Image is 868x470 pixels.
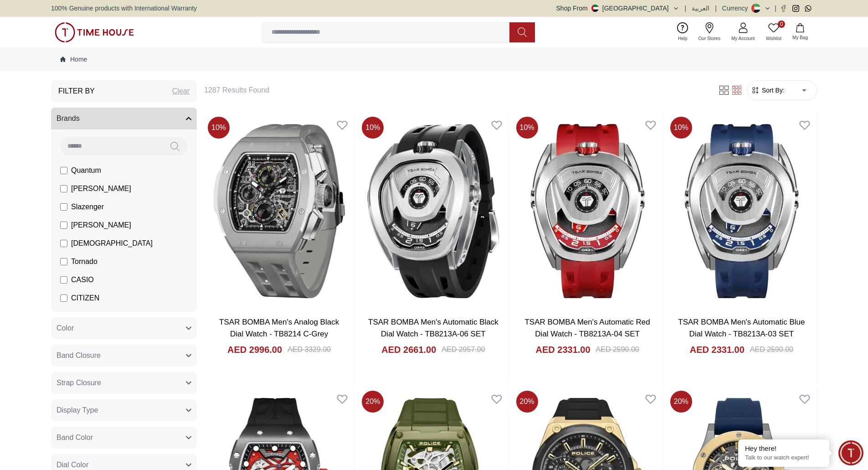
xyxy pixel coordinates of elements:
h3: Filter By [58,86,95,97]
button: Band Closure [51,345,197,367]
a: Whatsapp [805,5,812,12]
nav: Breadcrumb [51,47,817,71]
input: CASIO [60,276,67,284]
img: TSAR BOMBA Men's Automatic Black Dial Watch - TB8213A-06 SET [358,113,508,309]
span: Color [56,323,74,334]
a: TSAR BOMBA Men's Automatic Red Dial Watch - TB8213A-04 SET [524,318,650,338]
span: 10 % [208,117,230,139]
span: Band Color [56,432,93,443]
span: GUESS [71,311,97,322]
span: Display Type [56,405,98,416]
span: CASIO [71,274,94,285]
button: Display Type [51,399,197,421]
input: Quantum [60,167,67,174]
div: Chat Widget [838,440,863,465]
h4: AED 2331.00 [690,343,745,356]
span: Quantum [71,165,101,176]
span: | [775,4,776,13]
h4: AED 2996.00 [227,343,282,356]
span: 20 % [516,391,538,413]
span: Band Closure [56,350,101,361]
input: [PERSON_NAME] [60,185,67,192]
span: Help [674,35,691,42]
div: Hey there! [745,444,822,453]
div: AED 3329.00 [288,344,331,355]
span: 20 % [670,391,692,413]
input: [PERSON_NAME] [60,222,67,229]
span: Tornado [71,256,98,267]
span: CITIZEN [71,293,99,304]
input: [DEMOGRAPHIC_DATA] [60,240,67,247]
button: Shop From[GEOGRAPHIC_DATA] [556,4,679,13]
img: TSAR BOMBA Men's Automatic Blue Dial Watch - TB8213A-03 SET [667,113,817,309]
span: [PERSON_NAME] [71,220,131,231]
span: 10 % [516,117,538,139]
span: Wishlist [762,35,785,42]
div: AED 2590.00 [750,344,793,355]
div: AED 2590.00 [596,344,639,355]
div: Clear [172,86,190,97]
span: [DEMOGRAPHIC_DATA] [71,238,153,249]
span: Strap Closure [56,377,101,388]
h6: 1287 Results Found [204,85,707,96]
img: TSAR BOMBA Men's Automatic Red Dial Watch - TB8213A-04 SET [513,113,663,309]
span: My Account [728,35,759,42]
div: AED 2957.00 [442,344,485,355]
button: Strap Closure [51,372,197,394]
a: TSAR BOMBA Men's Analog Black Dial Watch - TB8214 C-Grey [219,318,339,338]
span: Sort By: [760,86,785,95]
h4: AED 2331.00 [535,343,590,356]
a: Home [60,55,87,64]
img: TSAR BOMBA Men's Analog Black Dial Watch - TB8214 C-Grey [204,113,354,309]
a: TSAR BOMBA Men's Automatic Blue Dial Watch - TB8213A-03 SET [678,318,805,338]
span: [PERSON_NAME] [71,183,131,194]
a: Help [673,21,693,44]
a: TSAR BOMBA Men's Automatic Black Dial Watch - TB8213A-06 SET [368,318,498,338]
span: Brands [56,113,80,124]
span: My Bag [789,34,812,41]
button: العربية [692,4,709,13]
span: | [685,4,687,13]
button: Brands [51,108,197,129]
input: Tornado [60,258,67,265]
span: Our Stores [695,35,724,42]
button: My Bag [787,21,813,43]
span: 20 % [362,391,384,413]
a: Facebook [780,5,787,12]
h4: AED 2661.00 [381,343,436,356]
img: ... [55,22,134,42]
span: 0 [778,21,785,28]
a: Instagram [792,5,799,12]
button: Sort By: [751,86,785,95]
span: | [715,4,717,13]
div: Currency [722,4,752,13]
span: Slazenger [71,201,104,212]
p: Talk to our watch expert! [745,454,822,462]
a: 0Wishlist [760,21,787,44]
button: Color [51,317,197,339]
span: 10 % [362,117,384,139]
input: CITIZEN [60,294,67,302]
span: 10 % [670,117,692,139]
input: Slazenger [60,203,67,211]
a: Our Stores [693,21,726,44]
button: Band Color [51,427,197,449]
span: 100% Genuine products with International Warranty [51,4,197,13]
img: United Arab Emirates [591,5,599,12]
